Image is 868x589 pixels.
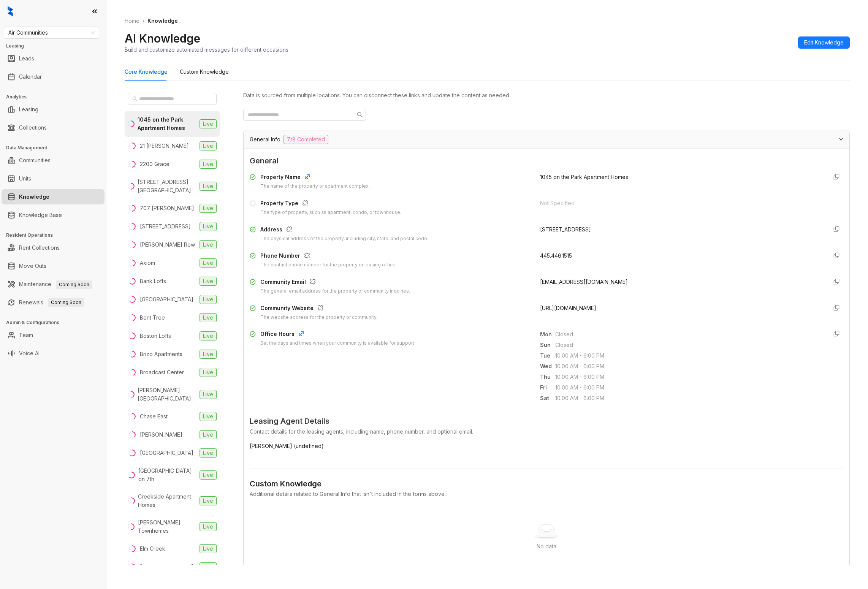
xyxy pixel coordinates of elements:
span: Live [200,412,217,421]
span: Thu [540,373,555,381]
a: Team [19,328,33,343]
li: Knowledge [2,189,105,204]
h3: Analytics [6,93,106,100]
a: Leasing [19,102,38,117]
div: Additional details related to General Info that isn't included in the forms above. [250,490,843,498]
span: 10:00 AM - 6:00 PM [555,362,821,370]
span: Live [200,160,217,169]
li: Rent Collections [2,240,105,255]
span: Live [200,331,217,340]
span: Wed [540,362,555,370]
div: Bent Tree [140,313,165,322]
li: / [143,17,144,25]
span: 445.446.1515 [540,252,572,259]
span: search [357,112,363,118]
span: Air Communities [8,27,95,38]
div: Broadcast Center [140,368,184,377]
li: Leads [2,51,105,66]
span: Live [200,522,217,531]
span: Live [200,470,217,480]
div: [GEOGRAPHIC_DATA] [140,563,193,571]
img: logo [8,6,13,17]
div: Custom Knowledge [180,68,229,76]
div: Build and customize automated messages for different occasions. [125,46,290,54]
div: [GEOGRAPHIC_DATA] [140,449,193,457]
div: Core Knowledge [125,68,168,76]
div: [PERSON_NAME][GEOGRAPHIC_DATA] [138,386,196,403]
li: Communities [2,153,105,168]
span: Coming Soon [56,280,92,289]
span: Knowledge [147,17,178,24]
div: The contact phone number for the property or leasing office. [260,261,397,269]
a: Communities [19,153,51,168]
button: Edit Knowledge [798,36,850,49]
div: [STREET_ADDRESS][GEOGRAPHIC_DATA] [138,178,196,195]
span: search [132,96,138,101]
a: RenewalsComing Soon [19,295,84,310]
a: Collections [19,120,47,135]
div: [GEOGRAPHIC_DATA] on 7th [138,467,196,483]
span: 10:00 AM - 6:00 PM [555,373,821,381]
div: Axiom [140,259,155,267]
span: General Info [250,135,280,144]
a: Move Outs [19,258,46,274]
span: Live [200,562,217,572]
div: [PERSON_NAME] Row [140,241,195,249]
div: Set the days and times when your community is available for support [260,340,414,347]
span: Live [200,277,217,286]
span: Live [200,141,217,150]
div: Community Email [260,278,410,288]
span: Sun [540,341,555,349]
h2: AI Knowledge [125,31,200,46]
div: Bank Lofts [140,277,166,285]
span: Live [200,368,217,377]
span: 10:00 AM - 6:00 PM [555,394,821,402]
span: [PERSON_NAME] (undefined) [250,442,843,450]
li: Move Outs [2,258,105,274]
span: Live [200,119,217,128]
h3: Leasing [6,43,106,49]
span: Live [200,448,217,458]
div: [PERSON_NAME] [140,431,182,439]
li: Collections [2,120,105,135]
span: Live [200,313,217,322]
a: Knowledge Base [19,207,62,223]
span: Live [200,390,217,399]
span: Live [200,240,217,249]
div: The website address for the property or community. [260,314,377,321]
a: Units [19,171,31,186]
div: The physical address of the property, including city, state, and postal code. [260,235,428,242]
span: Closed [555,330,821,339]
span: Live [200,430,217,439]
span: 1045 on the Park Apartment Homes [540,174,628,180]
div: Property Type [260,199,401,209]
div: 21 [PERSON_NAME] [140,142,189,150]
div: Elm Creek [140,545,165,553]
a: Voice AI [19,346,40,361]
div: The name of the property or apartment complex. [260,183,370,190]
div: Office Hours [260,330,414,340]
div: General Info7/8 Completed [244,130,849,149]
div: [GEOGRAPHIC_DATA] [140,295,193,304]
div: 1045 on the Park Apartment Homes [138,116,196,132]
span: Closed [555,341,821,349]
a: Rent Collections [19,240,60,255]
span: [EMAIL_ADDRESS][DOMAIN_NAME] [540,279,628,285]
span: Mon [540,330,555,339]
li: Voice AI [2,346,105,361]
div: The general email address for the property or community inquiries. [260,288,410,295]
li: Units [2,171,105,186]
div: No data [259,542,834,551]
div: Address [260,225,428,235]
div: Property Name [260,173,370,183]
span: [URL][DOMAIN_NAME] [540,305,596,311]
span: Sat [540,394,555,402]
span: 7/8 Completed [284,135,328,144]
span: Live [200,295,217,304]
div: Not Specified [540,199,821,207]
h3: Resident Operations [6,232,106,239]
span: Leasing Agent Details [250,415,843,427]
div: [STREET_ADDRESS] [540,225,821,234]
li: Calendar [2,69,105,84]
span: expanded [839,137,843,141]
